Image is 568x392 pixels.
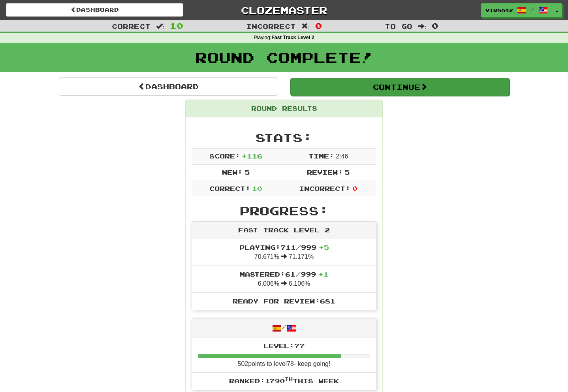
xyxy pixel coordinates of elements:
div: Fast Track Level 2 [192,222,376,239]
span: Correct [112,22,150,30]
span: 5 [245,168,250,176]
span: Incorrect: [299,185,350,192]
div: / [192,318,376,337]
span: 10 [252,185,262,192]
li: 6.006% 6.106% [192,266,376,293]
span: + 5 [319,243,329,251]
span: Ranked: 1790 this week [229,377,339,384]
strong: Fast Track Level 2 [271,35,314,40]
span: 10 [170,21,183,30]
div: Round Results [186,100,382,117]
span: : [156,23,165,30]
span: New: [222,168,243,176]
span: Correct: [209,185,250,192]
h2: Progress: [192,204,376,217]
span: Incorrect [246,22,296,30]
span: Score: [209,152,240,160]
button: Continue [290,78,510,96]
span: 2 : 46 [336,153,348,160]
span: Mastered: 61 / 999 [240,270,329,278]
li: 70.671% 71.171% [192,239,376,266]
li: 502 points to level 78 - keep going! [192,337,376,373]
a: Virga42 / [481,3,552,17]
span: Ready for Review: 681 [233,297,335,305]
a: Dashboard [6,3,183,17]
span: Time: [308,152,334,160]
span: Playing: 711 / 999 [239,243,329,251]
span: 0 [352,185,357,192]
span: To go [385,22,412,30]
span: + 116 [242,152,262,160]
span: Virga42 [485,7,513,14]
span: : [301,23,310,30]
h2: Stats: [192,131,376,144]
h1: Round Complete! [3,49,565,65]
span: + 1 [318,270,329,278]
span: 5 [344,168,350,176]
span: / [530,6,534,12]
a: Dashboard [59,77,278,96]
span: 0 [315,21,322,30]
span: Level: 77 [263,342,305,349]
span: : [418,23,427,30]
sup: th [285,376,293,382]
span: 0 [432,21,438,30]
a: Clozemaster [195,3,372,17]
span: Review: [307,168,343,176]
